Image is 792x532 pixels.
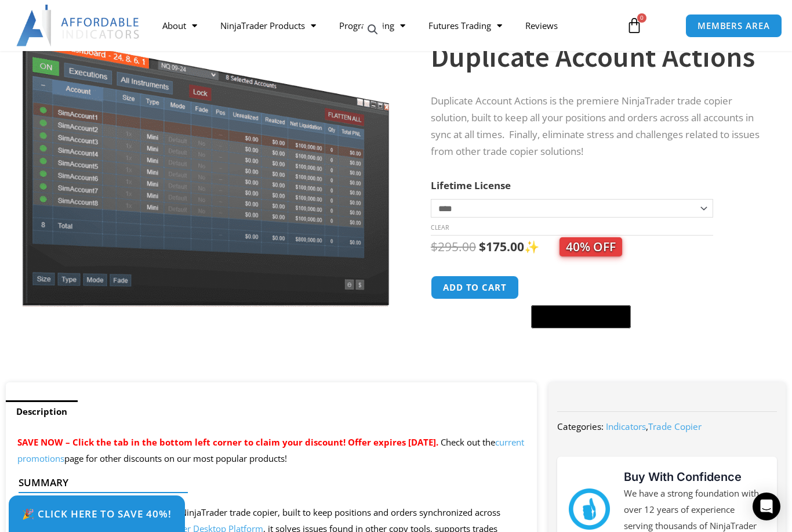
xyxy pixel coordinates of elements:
span: ✨ [524,238,622,255]
bdi: 295.00 [431,238,476,255]
span: 40% OFF [560,237,622,256]
h1: Duplicate Account Actions [431,37,763,77]
iframe: Secure express checkout frame [529,274,633,302]
span: 🎉 Click Here to save 40%! [22,509,172,519]
a: View full-screen image gallery [362,19,383,40]
a: Programming [328,12,417,39]
span: $ [431,238,438,255]
label: Lifetime License [431,179,511,192]
span: SAVE NOW – Click the tab in the bottom left corner to claim your discount! Offer expires [DATE]. [17,436,438,448]
h3: Buy With Confidence [624,468,765,486]
span: $ [479,238,486,255]
div: Open Intercom Messenger [753,493,780,520]
a: Description [6,400,78,423]
nav: Menu [151,12,618,39]
span: Categories: [557,421,604,432]
a: Clear options [431,223,449,231]
p: Duplicate Account Actions is the premiere NinjaTrader trade copier solution, built to keep all yo... [431,93,763,160]
button: Buy with GPay [531,305,631,328]
a: About [151,12,209,39]
bdi: 175.00 [479,238,524,255]
img: LogoAI | Affordable Indicators – NinjaTrader [16,5,141,46]
a: MEMBERS AREA [685,14,782,38]
iframe: PayPal Message 1 [431,335,763,346]
button: Add to cart [431,276,519,299]
span: MEMBERS AREA [697,21,770,30]
h4: Summary [19,477,515,488]
img: mark thumbs good 43913 | Affordable Indicators – NinjaTrader [569,488,610,530]
a: Futures Trading [417,12,514,39]
a: Indicators [606,421,646,432]
a: Reviews [514,12,569,39]
a: Trade Copier [648,421,702,432]
span: , [606,421,702,432]
p: Check out the page for other discounts on our most popular products! [17,435,525,467]
a: NinjaTrader Products [209,12,328,39]
a: 🎉 Click Here to save 40%! [9,495,185,532]
a: 0 [609,9,660,42]
span: 0 [637,13,646,23]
